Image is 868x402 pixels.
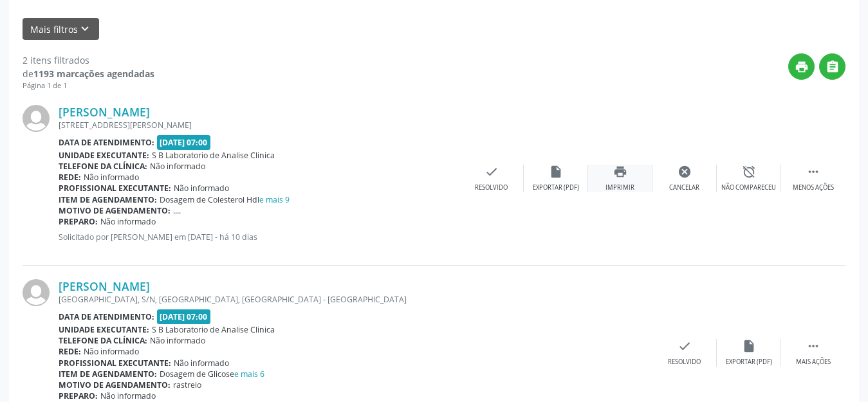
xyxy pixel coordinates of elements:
[84,346,139,357] span: Não informado
[742,165,756,179] i: alarm_off
[100,216,156,227] span: Não informado
[59,358,171,369] b: Profissional executante:
[59,194,157,205] b: Item de agendamento:
[59,335,147,346] b: Telefone da clínica:
[152,324,275,335] span: S B Laboratorio de Analise Clinica
[59,311,154,322] b: Data de atendimento:
[475,183,508,192] div: Resolvido
[174,358,229,369] span: Não informado
[100,390,156,401] span: Não informado
[59,279,150,293] a: [PERSON_NAME]
[721,183,776,192] div: Não compareceu
[668,358,701,367] div: Resolvido
[59,232,459,242] p: Solicitado por [PERSON_NAME] em [DATE] - há 10 dias
[796,358,831,367] div: Mais ações
[152,150,275,161] span: S B Laboratorio de Analise Clinica
[84,172,139,183] span: Não informado
[59,205,171,216] b: Motivo de agendamento:
[174,183,229,194] span: Não informado
[59,183,171,194] b: Profissional executante:
[59,150,149,161] b: Unidade executante:
[806,339,820,353] i: 
[173,379,201,390] span: rastreio
[23,67,154,80] div: de
[23,18,99,41] button: Mais filtroskeyboard_arrow_down
[826,60,840,74] i: 
[59,369,157,379] b: Item de agendamento:
[788,53,815,80] button: print
[157,135,211,150] span: [DATE] 07:00
[669,183,699,192] div: Cancelar
[23,279,50,306] img: img
[795,60,809,74] i: print
[173,205,181,216] span: ....
[160,194,290,205] span: Dosagem de Colesterol Hdl
[819,53,845,80] button: 
[678,339,692,353] i: check
[78,22,92,36] i: keyboard_arrow_down
[742,339,756,353] i: insert_drive_file
[59,294,652,305] div: [GEOGRAPHIC_DATA], S/N, [GEOGRAPHIC_DATA], [GEOGRAPHIC_DATA] - [GEOGRAPHIC_DATA]
[605,183,634,192] div: Imprimir
[150,161,205,172] span: Não informado
[59,120,459,131] div: [STREET_ADDRESS][PERSON_NAME]
[59,105,150,119] a: [PERSON_NAME]
[59,324,149,335] b: Unidade executante:
[150,335,205,346] span: Não informado
[259,194,290,205] a: e mais 9
[33,68,154,80] strong: 1193 marcações agendadas
[234,369,264,379] a: e mais 6
[793,183,834,192] div: Menos ações
[59,346,81,357] b: Rede:
[23,53,154,67] div: 2 itens filtrados
[533,183,579,192] div: Exportar (PDF)
[613,165,627,179] i: print
[23,80,154,91] div: Página 1 de 1
[160,369,264,379] span: Dosagem de Glicose
[806,165,820,179] i: 
[59,390,98,401] b: Preparo:
[726,358,772,367] div: Exportar (PDF)
[23,105,50,132] img: img
[485,165,499,179] i: check
[59,379,171,390] b: Motivo de agendamento:
[59,137,154,148] b: Data de atendimento:
[549,165,563,179] i: insert_drive_file
[157,309,211,324] span: [DATE] 07:00
[59,161,147,172] b: Telefone da clínica:
[59,172,81,183] b: Rede:
[59,216,98,227] b: Preparo:
[678,165,692,179] i: cancel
